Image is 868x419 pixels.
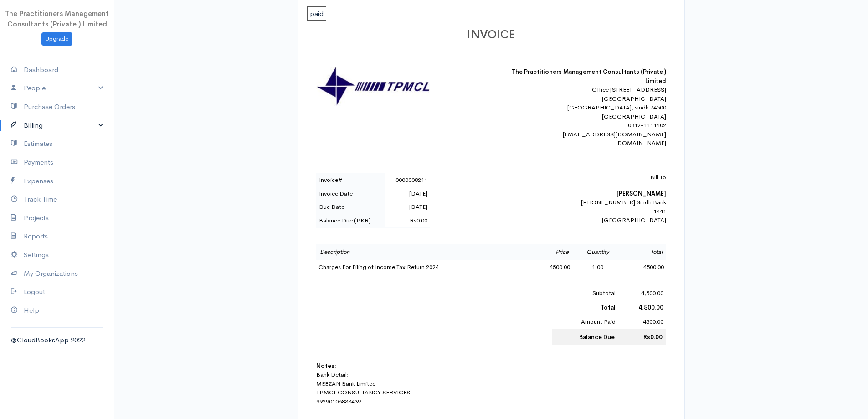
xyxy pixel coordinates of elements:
[572,244,623,260] td: Quantity
[316,200,385,214] td: Due Date
[572,260,623,274] td: 1.00
[552,315,619,329] td: Amount Paid
[11,335,103,346] div: @CloudBooksApp 2022
[41,32,72,46] a: Upgrade
[385,214,430,228] td: Rs0.00
[529,244,572,260] td: Price
[507,173,666,182] p: Bill To
[552,286,619,300] td: Subtotal
[507,85,666,148] div: Office [STREET_ADDRESS] [GEOGRAPHIC_DATA] [GEOGRAPHIC_DATA], sindh 74500 [GEOGRAPHIC_DATA] 0312-1...
[316,260,530,274] td: Charges For Filing of Income Tax Return 2024
[618,315,666,329] td: - 4500.00
[623,244,666,260] td: Total
[385,200,430,214] td: [DATE]
[316,28,666,41] h1: INVOICE
[616,190,666,197] b: [PERSON_NAME]
[618,286,666,300] td: 4,500.00
[5,9,109,28] span: The Practitioners Management Consultants (Private ) Limited
[316,362,336,370] b: Notes:
[316,67,430,106] img: logo-30862.jpg
[512,68,666,85] b: The Practitioners Management Consultants (Private ) Limited
[316,244,530,260] td: Description
[316,370,666,406] p: Bank Detail: MEEZAN Bank Limited TPMCL CONSULTANCY SERVICES 99290106833439
[316,173,385,187] td: Invoice#
[618,329,666,346] td: Rs0.00
[623,260,666,274] td: 4500.00
[601,304,616,311] b: Total
[507,173,666,225] div: [PHONE_NUMBER] Sindh Bank 1441 [GEOGRAPHIC_DATA]
[529,260,572,274] td: 4500.00
[316,187,385,201] td: Invoice Date
[316,214,385,228] td: Balance Due (PKR)
[552,329,619,346] td: Balance Due
[638,304,663,311] b: 4,500.00
[385,187,430,201] td: [DATE]
[307,6,326,21] span: paid
[385,173,430,187] td: 0000008211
